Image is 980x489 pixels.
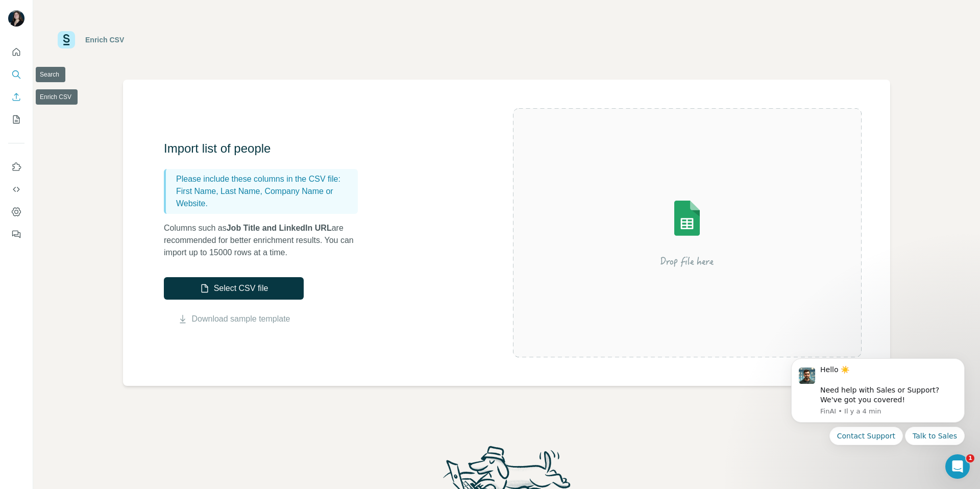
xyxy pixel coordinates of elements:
img: Avatar [8,10,24,27]
p: Please include these columns in the CSV file: [176,173,354,185]
span: Job Title and LinkedIn URL [227,224,332,232]
span: 1 [966,454,974,462]
button: Select CSV file [164,277,304,300]
button: Search [8,65,24,84]
img: Surfe Logo [58,31,75,48]
a: Download sample template [192,313,290,325]
p: First Name, Last Name, Company Name or Website. [176,185,354,210]
button: Use Surfe API [8,180,24,199]
button: Quick start [8,43,24,61]
img: Surfe Illustration - Drop file here or select below [595,172,779,294]
h3: Import list of people [164,140,368,157]
button: My lists [8,110,24,129]
p: Columns such as are recommended for better enrichment results. You can import up to 15000 rows at... [164,222,368,259]
div: Enrich CSV [85,35,124,45]
button: Enrich CSV [8,88,24,106]
button: Feedback [8,225,24,243]
button: Use Surfe on LinkedIn [8,158,24,176]
button: Dashboard [8,203,24,221]
iframe: Intercom live chat [945,454,970,479]
button: Download sample template [164,313,304,325]
iframe: Intercom notifications message [776,346,980,484]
